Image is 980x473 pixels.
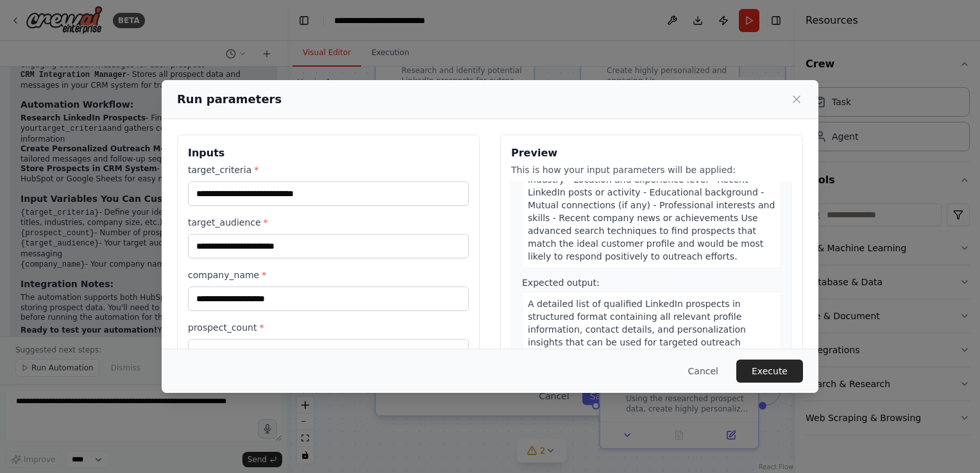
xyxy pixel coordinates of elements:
[736,360,803,383] button: Execute
[188,216,469,229] label: target_audience
[188,321,469,334] label: prospect_count
[511,145,792,161] h3: Preview
[511,163,792,176] p: This is how your input parameters will be applied:
[177,90,282,108] h2: Run parameters
[188,269,469,281] label: company_name
[528,299,746,360] span: A detailed list of qualified LinkedIn prospects in structured format containing all relevant prof...
[188,163,469,176] label: target_criteria
[522,278,600,288] span: Expected output:
[188,145,469,161] h3: Inputs
[678,360,729,383] button: Cancel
